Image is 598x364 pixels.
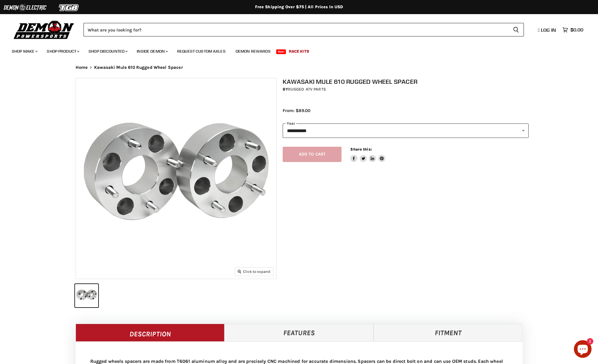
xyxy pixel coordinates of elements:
inbox-online-store-chat: Shopify online store chat [572,340,593,359]
a: Description [76,324,225,341]
aside: Share this: [350,147,385,162]
span: Kawasaki Mule 610 Rugged Wheel Spacer [94,65,183,70]
span: Share this: [350,147,372,151]
select: year [283,123,529,138]
a: Shop Discounted [84,45,131,57]
a: Home [76,65,88,70]
a: Features [224,324,374,341]
a: Request Custom Axles [173,45,230,57]
a: Fitment [374,324,523,341]
span: Click to expand [238,269,270,274]
form: Product [84,23,524,36]
img: Demon Electric Logo 2 [3,2,47,13]
span: Log in [541,27,556,33]
a: Rugged ATV Parts [288,87,326,92]
span: From: $89.00 [283,108,310,113]
a: Inside Demon [132,45,171,57]
img: Kawasaki Mule 610 Rugged Wheel Spacer [76,78,276,279]
button: Click to expand [235,268,273,275]
a: Demon Rewards [231,45,275,57]
a: $0.00 [559,26,586,34]
span: New! [276,49,286,54]
nav: Breadcrumbs [64,65,534,70]
img: Demon Powersports [12,19,76,40]
h1: Kawasaki Mule 610 Rugged Wheel Spacer [283,78,529,85]
input: Search [84,23,508,36]
div: by [283,86,529,93]
div: Free Shipping Over $75 | All Prices In USD [64,4,534,10]
button: Search [508,23,524,36]
img: TGB Logo 2 [47,2,91,13]
a: Log in [535,27,559,33]
a: Shop Product [42,45,83,57]
ul: Main menu [7,43,582,57]
button: Kawasaki Mule 610 Rugged Wheel Spacer thumbnail [75,284,98,307]
span: $0.00 [570,27,583,33]
a: Race Kits [284,45,314,57]
a: Shop Make [7,45,41,57]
